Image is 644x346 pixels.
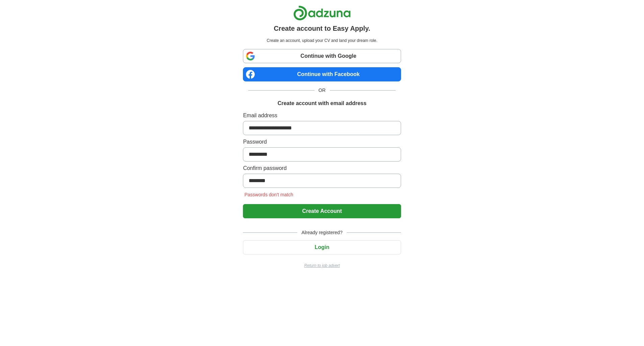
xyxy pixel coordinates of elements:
span: OR [315,87,330,94]
span: Passwords don't match [243,192,294,197]
img: Adzuna logo [293,5,351,21]
a: Continue with Google [243,49,401,63]
label: Email address [243,112,401,120]
h1: Create account with email address [277,99,366,107]
button: Login [243,240,401,254]
label: Confirm password [243,164,401,172]
a: Continue with Facebook [243,67,401,81]
p: Create an account, upload your CV and land your dream role. [244,38,399,44]
label: Password [243,138,401,146]
h1: Create account to Easy Apply. [274,23,370,33]
span: Already registered? [297,229,346,236]
button: Create Account [243,204,401,218]
a: Return to job advert [243,263,401,269]
a: Login [243,244,401,250]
